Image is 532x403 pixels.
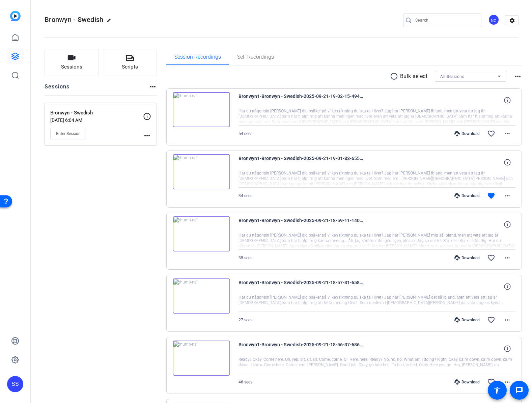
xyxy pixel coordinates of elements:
input: Search [415,16,476,24]
span: Enter Session [56,131,81,136]
span: Bronwyn1-Bronwyn - Swedish-2025-09-21-18-57-31-658-0 [239,278,363,295]
span: Sessions [61,63,82,71]
mat-icon: favorite_border [487,254,495,262]
div: Download [451,131,483,136]
img: thumb-nail [173,154,230,189]
div: Download [451,193,483,198]
p: [DATE] 6:04 AM [50,117,143,123]
span: 34 secs [239,193,252,198]
span: 46 secs [239,380,252,384]
span: Session Recordings [174,54,221,60]
mat-icon: radio_button_unchecked [390,72,400,80]
span: Bronwyn - Swedish [45,16,103,24]
mat-icon: edit [107,18,115,26]
div: Download [451,255,483,261]
mat-icon: favorite [487,192,495,200]
mat-icon: more_horiz [143,131,151,139]
div: Download [451,379,483,385]
span: Bronwyn1-Bronwyn - Swedish-2025-09-21-18-56-37-686-0 [239,341,363,357]
img: thumb-nail [173,278,230,314]
mat-icon: message [515,386,523,394]
div: SS [7,376,23,392]
img: thumb-nail [173,92,230,127]
h2: Sessions [45,83,70,96]
span: Self Recordings [237,54,274,60]
p: Bulk select [400,72,428,80]
mat-icon: more_horiz [503,378,511,386]
span: 27 secs [239,318,252,322]
span: 54 secs [239,131,252,136]
div: NC [488,14,499,25]
mat-icon: more_horiz [503,192,511,200]
span: 35 secs [239,256,252,260]
mat-icon: favorite_border [487,378,495,386]
button: Sessions [45,49,99,76]
mat-icon: more_horiz [503,316,511,324]
mat-icon: more_horiz [503,130,511,138]
span: Bronwyn1-Bronwyn - Swedish-2025-09-21-19-02-15-494-0 [239,92,363,108]
span: Bronwyn1-Bronwyn - Swedish-2025-09-21-18-59-11-140-0 [239,216,363,233]
mat-icon: settings [505,16,519,26]
mat-icon: more_horiz [503,254,511,262]
mat-icon: accessibility [493,386,501,394]
img: thumb-nail [173,341,230,376]
mat-icon: more_horiz [514,72,522,80]
button: Scripts [103,49,157,76]
p: Bronwyn - Swedish [50,109,143,117]
span: Bronwyn1-Bronwyn - Swedish-2025-09-21-19-01-33-655-0 [239,154,363,170]
span: All Sessions [440,74,464,79]
div: Download [451,317,483,323]
ngx-avatar: Natasha Colborne [488,14,500,26]
span: Scripts [122,63,138,71]
img: thumb-nail [173,216,230,251]
button: Enter Session [50,128,86,139]
mat-icon: more_horiz [149,83,157,91]
img: blue-gradient.svg [10,11,21,21]
mat-icon: favorite_border [487,130,495,138]
mat-icon: favorite_border [487,316,495,324]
